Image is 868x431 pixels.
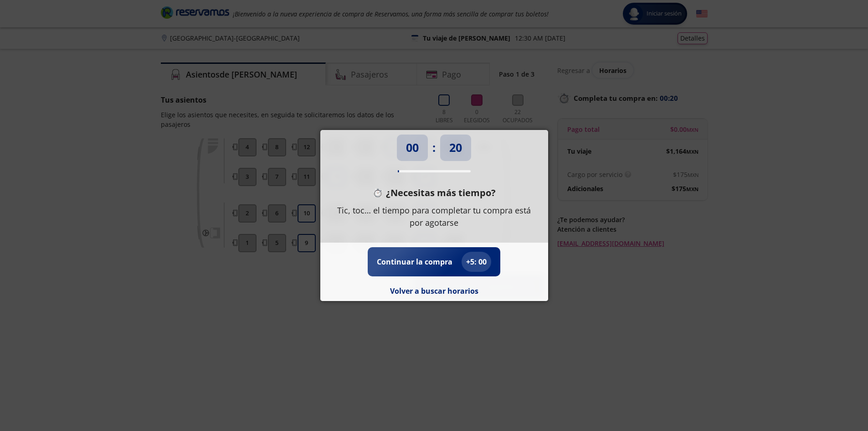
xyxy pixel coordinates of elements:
[815,378,859,422] iframe: Messagebird Livechat Widget
[432,139,436,156] p: :
[466,256,487,267] p: + 5 : 00
[334,204,534,229] p: Tic, toc… el tiempo para completar tu compra está por agotarse
[386,186,496,200] p: ¿Necesitas más tiempo?
[406,139,419,156] p: 00
[390,286,478,296] button: Volver a buscar horarios
[377,252,491,272] button: Continuar la compra+5: 00
[449,139,462,156] p: 20
[377,256,452,267] p: Continuar la compra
